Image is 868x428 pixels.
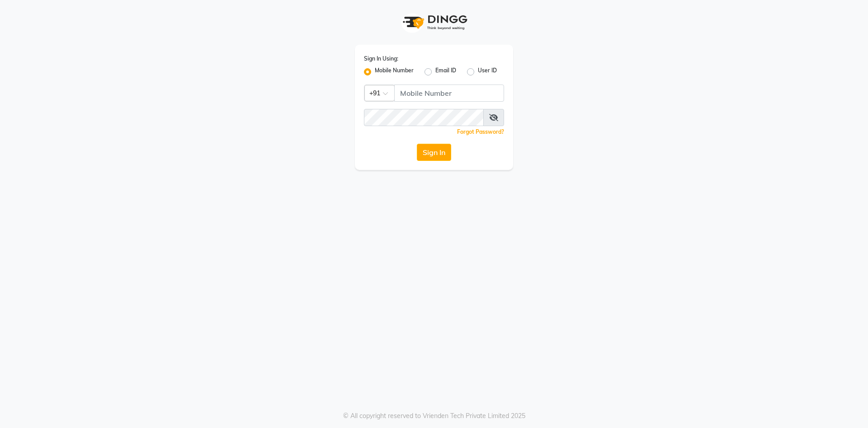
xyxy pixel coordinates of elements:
input: Username [394,85,504,102]
label: Mobile Number [375,66,414,77]
label: User ID [478,66,497,77]
a: Forgot Password? [457,128,504,135]
button: Sign In [417,144,451,161]
label: Sign In Using: [364,55,398,63]
input: Username [364,109,484,126]
img: logo1.svg [398,9,470,36]
label: Email ID [435,66,456,77]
